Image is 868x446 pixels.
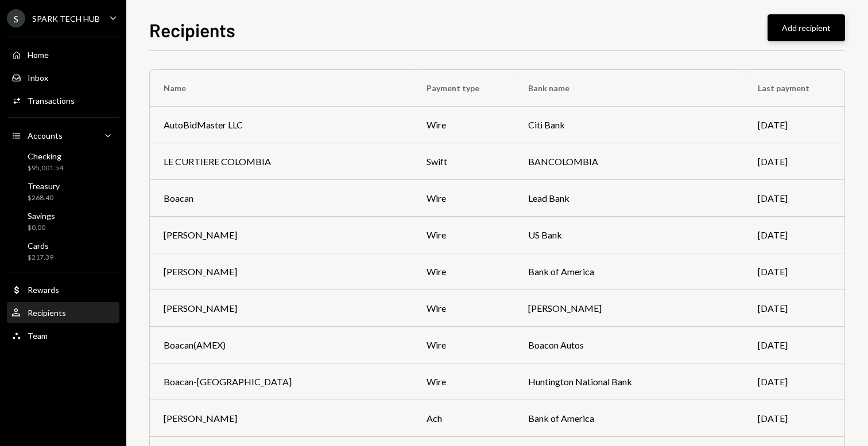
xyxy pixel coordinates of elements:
[32,14,100,24] div: SPARK TECH HUB
[744,107,844,143] td: [DATE]
[7,208,119,235] a: Savings$0.00
[28,253,53,263] div: $217.39
[7,9,25,28] div: S
[28,96,75,105] div: Transactions
[7,325,119,346] a: Team
[28,308,66,318] div: Recipients
[514,327,744,363] td: Boacon Autos
[427,155,501,169] div: swift
[28,285,59,295] div: Rewards
[7,67,119,88] a: Inbox
[164,302,237,315] div: [PERSON_NAME]
[514,180,744,217] td: Lead Bank
[744,363,844,400] td: [DATE]
[427,228,501,242] div: wire
[164,412,237,425] div: [PERSON_NAME]
[7,44,119,65] a: Home
[28,331,48,341] div: Team
[7,279,119,300] a: Rewards
[164,265,237,279] div: [PERSON_NAME]
[744,400,844,437] td: [DATE]
[7,90,119,111] a: Transactions
[28,73,48,83] div: Inbox
[28,223,55,233] div: $0.00
[744,217,844,253] td: [DATE]
[28,163,63,173] div: $95,001.54
[164,191,193,205] div: Boacan
[514,70,744,107] th: Bank name
[164,338,226,352] div: Boacan(AMEX)
[7,125,119,146] a: Accounts
[514,400,744,437] td: Bank of America
[427,191,501,205] div: wire
[28,131,63,140] div: Accounts
[28,193,60,203] div: $268.40
[744,327,844,363] td: [DATE]
[427,412,501,425] div: ach
[514,217,744,253] td: US Bank
[28,241,53,251] div: Cards
[28,181,60,191] div: Treasury
[514,107,744,143] td: Citi Bank
[427,302,501,315] div: wire
[768,14,845,41] button: Add recipient
[164,155,271,169] div: LE CURTIERE COLOMBIA
[7,237,119,265] a: Cards$217.39
[744,290,844,327] td: [DATE]
[514,253,744,290] td: Bank of America
[514,363,744,400] td: Huntington National Bank
[28,151,63,161] div: Checking
[744,253,844,290] td: [DATE]
[164,228,237,242] div: [PERSON_NAME]
[413,70,515,107] th: Payment type
[514,143,744,180] td: BANCOLOMBIA
[150,70,413,107] th: Name
[427,375,501,389] div: wire
[28,50,49,60] div: Home
[514,290,744,327] td: [PERSON_NAME]
[744,70,844,107] th: Last payment
[7,148,119,175] a: Checking$95,001.54
[427,338,501,352] div: wire
[744,180,844,217] td: [DATE]
[28,211,55,221] div: Savings
[149,18,235,41] h1: Recipients
[7,178,119,205] a: Treasury$268.40
[7,302,119,323] a: Recipients
[164,375,292,389] div: Boacan-[GEOGRAPHIC_DATA]
[744,143,844,180] td: [DATE]
[427,265,501,279] div: wire
[164,118,243,132] div: AutoBidMaster LLC
[427,118,501,132] div: wire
